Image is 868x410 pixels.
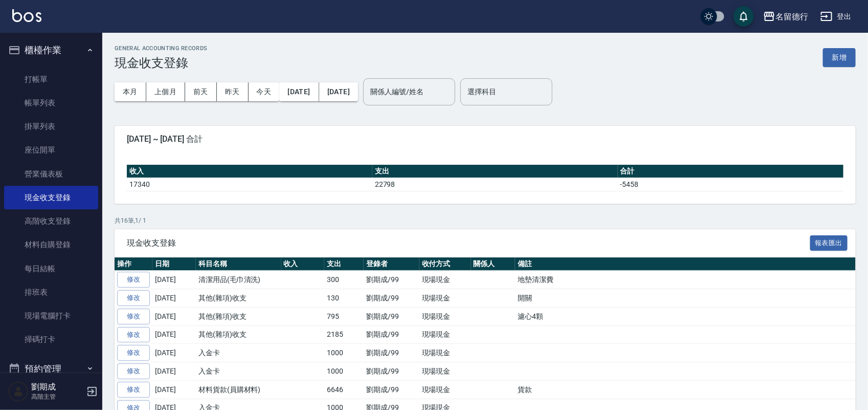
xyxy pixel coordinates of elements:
[319,82,358,101] button: [DATE]
[823,52,856,62] a: 新增
[152,257,196,271] th: 日期
[185,82,217,101] button: 前天
[31,382,83,392] h5: 劉期成
[515,307,856,326] td: 濾心4顆
[364,362,419,381] td: 劉期成/99
[281,257,325,271] th: 收入
[4,37,98,63] button: 櫃檯作業
[810,235,848,251] button: 報表匯出
[364,326,419,344] td: 劉期成/99
[324,289,364,308] td: 130
[196,271,281,289] td: 清潔用品(毛巾清洗)
[364,257,419,271] th: 登錄者
[4,162,98,186] a: 營業儀表板
[115,56,208,70] h3: 現金收支登錄
[196,257,281,271] th: 科目名稱
[117,272,150,288] a: 修改
[196,362,281,381] td: 入金卡
[4,233,98,256] a: 材料自購登錄
[515,289,856,308] td: 開關
[4,91,98,115] a: 帳單列表
[810,238,848,247] a: 報表匯出
[419,362,471,381] td: 現場現金
[152,271,196,289] td: [DATE]
[127,165,372,178] th: 收入
[515,257,856,271] th: 備註
[324,362,364,381] td: 1000
[127,238,810,248] span: 現金收支登錄
[152,326,196,344] td: [DATE]
[8,381,29,402] img: Person
[4,280,98,304] a: 排班表
[152,307,196,326] td: [DATE]
[364,380,419,399] td: 劉期成/99
[324,307,364,326] td: 795
[4,257,98,280] a: 每日結帳
[117,345,150,361] a: 修改
[117,309,150,325] a: 修改
[115,45,208,52] h2: GENERAL ACCOUNTING RECORDS
[364,289,419,308] td: 劉期成/99
[419,289,471,308] td: 現場現金
[419,307,471,326] td: 現場現金
[217,82,249,101] button: 昨天
[115,216,856,225] p: 共 16 筆, 1 / 1
[515,271,856,289] td: 地墊清潔費
[419,326,471,344] td: 現場現金
[816,7,856,26] button: 登出
[419,344,471,362] td: 現場現金
[372,178,618,191] td: 22798
[152,380,196,399] td: [DATE]
[127,134,843,144] span: [DATE] ~ [DATE] 合計
[364,271,419,289] td: 劉期成/99
[196,380,281,399] td: 材料貨款(員購材料)
[364,307,419,326] td: 劉期成/99
[4,115,98,138] a: 掛單列表
[324,271,364,289] td: 300
[4,68,98,91] a: 打帳單
[249,82,280,101] button: 今天
[823,48,856,67] button: 新增
[733,6,754,27] button: save
[471,257,516,271] th: 關係人
[4,186,98,209] a: 現金收支登錄
[419,257,471,271] th: 收付方式
[4,304,98,328] a: 現場電腦打卡
[324,257,364,271] th: 支出
[117,382,150,398] a: 修改
[117,290,150,306] a: 修改
[31,392,83,401] p: 高階主管
[115,82,146,101] button: 本月
[146,82,185,101] button: 上個月
[759,6,812,27] button: 名留德行
[515,380,856,399] td: 貨款
[196,307,281,326] td: 其他(雜項)收支
[775,10,808,23] div: 名留德行
[152,289,196,308] td: [DATE]
[419,380,471,399] td: 現場現金
[372,165,618,178] th: 支出
[324,344,364,362] td: 1000
[618,165,843,178] th: 合計
[196,344,281,362] td: 入金卡
[324,380,364,399] td: 6646
[115,257,152,271] th: 操作
[279,82,319,101] button: [DATE]
[4,328,98,351] a: 掃碼打卡
[324,326,364,344] td: 2185
[419,271,471,289] td: 現場現金
[152,344,196,362] td: [DATE]
[12,9,41,22] img: Logo
[618,178,843,191] td: -5458
[364,344,419,362] td: 劉期成/99
[4,356,98,382] button: 預約管理
[4,138,98,162] a: 座位開單
[196,326,281,344] td: 其他(雜項)收支
[117,327,150,343] a: 修改
[152,362,196,381] td: [DATE]
[196,289,281,308] td: 其他(雜項)收支
[117,363,150,379] a: 修改
[127,178,372,191] td: 17340
[4,209,98,233] a: 高階收支登錄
